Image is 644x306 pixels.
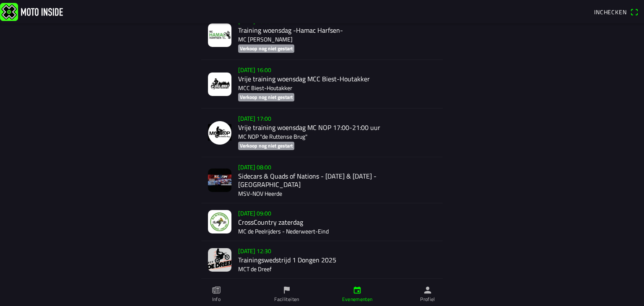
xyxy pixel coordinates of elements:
[423,285,432,295] ion-icon: person
[208,210,231,233] img: aAdPnaJ0eM91CyR0W3EJwaucQemX36SUl3ujApoD.jpeg
[201,203,443,241] a: [DATE] 09:00CrossCountry zaterdagMC de Peelrijders - Nederweert-Eind
[342,296,373,303] ion-label: Evenementen
[594,8,627,16] span: Inchecken
[201,241,443,279] a: [DATE] 12:30Trainingswedstrijd 1 Dongen 2025MCT de Dreef
[353,285,362,295] ion-icon: calendar
[208,248,231,272] img: 93T3reSmquxdw3vykz1q1cFWxKRYEtHxrElz4fEm.jpg
[208,169,231,192] img: 2jubyqFwUY625b9WQNj3VlvG0cDiWSkTgDyQjPWg.jpg
[420,296,435,303] ion-label: Profiel
[274,296,299,303] ion-label: Faciliteiten
[201,109,443,157] a: [DATE] 17:00Vrije training woensdag MC NOP 17:00-21:00 uurMC NOP "de Ruttense Brug"Verkoop nog ni...
[208,73,231,96] img: RsLYVIJ3HdxBcd7YXp8gprPg8v9FlRA0bzDE6f0r.jpg
[212,296,221,303] ion-label: Info
[201,60,443,109] a: [DATE] 16:00Vrije training woensdag MCC Biest-HoutakkerMCC Biest-HoutakkerVerkoop nog niet gestart
[208,23,231,47] img: SoimOexaOJD0EA6fdtWkrTLMgSr0Lz7NgFJ5t3wr.jpg
[590,5,642,19] a: Incheckenqr scanner
[201,11,443,60] a: [DATE] 15:00Training woensdag -Hamac Harfsen-MC [PERSON_NAME]Verkoop nog niet gestart
[212,285,221,295] ion-icon: paper
[201,157,443,203] a: [DATE] 08:00Sidecars & Quads of Nations - [DATE] & [DATE] - [GEOGRAPHIC_DATA]MSV-NOV Heerde
[282,285,291,295] ion-icon: flag
[208,121,231,145] img: NjdwpvkGicnr6oC83998ZTDUeXJJ29cK9cmzxz8K.png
